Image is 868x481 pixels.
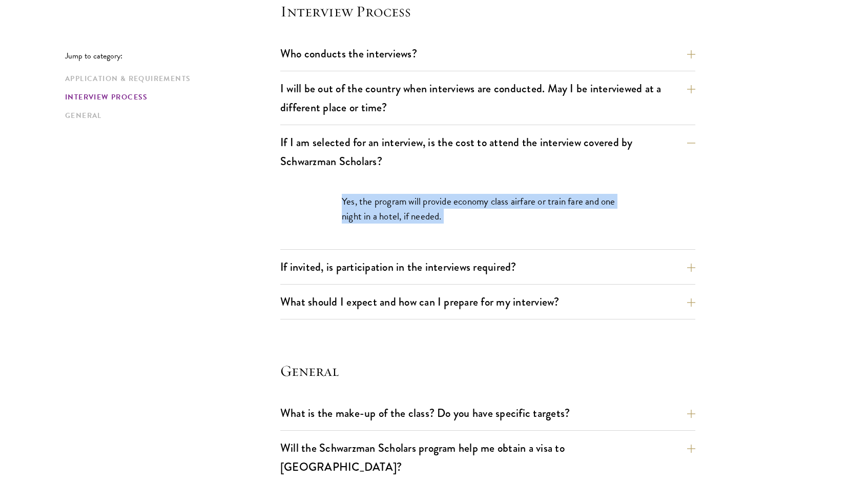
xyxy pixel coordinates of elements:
button: Will the Schwarzman Scholars program help me obtain a visa to [GEOGRAPHIC_DATA]? [280,436,695,478]
button: Who conducts the interviews? [280,42,695,65]
a: Interview Process [65,92,274,103]
a: General [65,110,274,121]
button: If invited, is participation in the interviews required? [280,255,695,278]
button: If I am selected for an interview, is the cost to attend the interview covered by Schwarzman Scho... [280,131,695,173]
button: What should I expect and how can I prepare for my interview? [280,290,695,313]
a: Application & Requirements [65,73,274,84]
button: What is the make-up of the class? Do you have specific targets? [280,402,695,425]
h4: General [280,360,695,381]
button: I will be out of the country when interviews are conducted. May I be interviewed at a different p... [280,77,695,119]
h4: Interview Process [280,1,695,22]
p: Yes, the program will provide economy class airfare or train fare and one night in a hotel, if ne... [342,194,634,224]
p: Jump to category: [65,51,280,61]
